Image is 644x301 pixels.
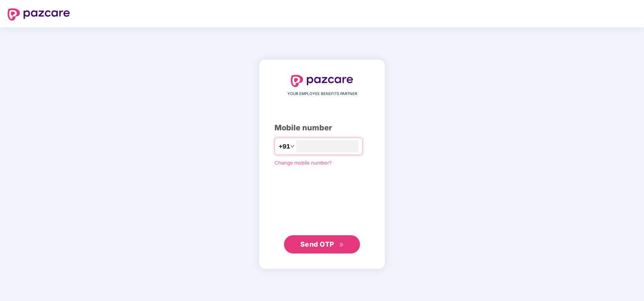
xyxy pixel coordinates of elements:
span: Send OTP [300,240,334,248]
span: double-right [339,242,344,247]
img: logo [291,75,353,87]
span: +91 [279,142,290,151]
span: down [290,144,295,149]
div: Mobile number [274,122,370,134]
img: logo [8,8,70,21]
a: Change mobile number? [274,160,332,166]
span: YOUR EMPLOYEE BENEFITS PARTNER [287,91,357,97]
button: Send OTPdouble-right [284,235,360,253]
